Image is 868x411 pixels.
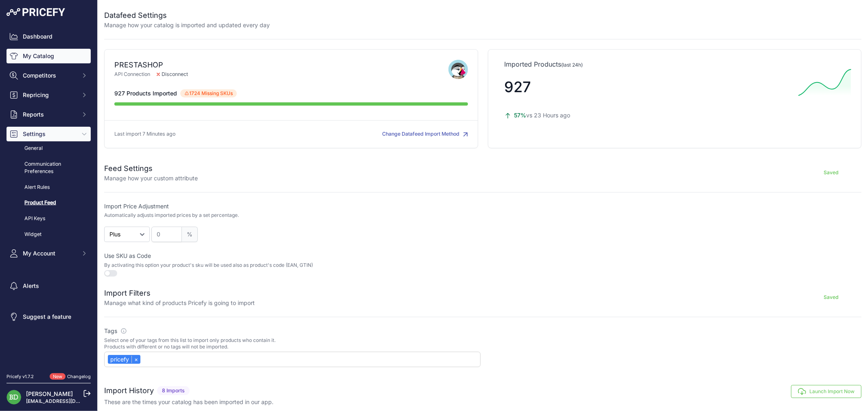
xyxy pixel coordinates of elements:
input: 22 [151,227,182,242]
p: Last import 7 Minutes ago [114,130,175,138]
h2: Datafeed Settings [104,10,270,21]
p: Select one of your tags from this list to import only products who contain it. Products with diff... [104,337,481,350]
a: API Keys [7,212,91,226]
a: Communication Preferences [7,157,91,179]
a: × [131,356,140,363]
h2: Feed Settings [104,163,198,174]
p: Imported Products [505,59,845,69]
p: These are the times your catalog has been imported in our app. [104,398,273,406]
span: % [182,227,198,242]
span: 8 Imports [157,386,190,396]
span: 927 Products Imported [114,89,177,97]
a: Product Feed [7,196,91,210]
a: [PERSON_NAME] [26,390,73,397]
p: Manage how your custom attribute [104,174,198,182]
a: Changelog [67,374,91,379]
span: New [50,373,66,380]
nav: Sidebar [7,29,91,363]
h2: Import History [104,385,154,396]
a: Widget [7,227,91,242]
label: Import Price Adjustment [104,202,481,210]
p: API Connection [114,71,448,78]
button: Settings [7,127,91,141]
div: Pricefy v1.7.2 [7,373,34,380]
a: General [7,141,91,156]
a: Alert Rules [7,180,91,195]
p: Manage what kind of products Pricefy is going to import [104,299,255,307]
img: Pricefy Logo [7,8,65,16]
span: My Account [23,249,76,257]
button: Launch Import Now [791,385,861,398]
span: Repricing [23,91,76,99]
p: Manage how your catalog is imported and updated every day [104,21,270,29]
span: Disconnect [150,71,195,78]
div: pricefy [108,355,140,364]
div: PRESTASHOP [114,59,448,71]
p: Automatically adjusts imported prices by a set percentage. [104,212,239,218]
h2: Import Filters [104,288,255,299]
span: Settings [23,130,76,138]
button: Saved [800,291,861,304]
button: Reports [7,107,91,122]
span: (last 24h) [562,62,583,68]
a: Dashboard [7,29,91,44]
label: Use SKU as Code [104,252,481,260]
span: Competitors [23,71,76,80]
button: Saved [800,166,861,179]
span: 57% [514,112,527,119]
button: Competitors [7,68,91,83]
span: Reports [23,110,76,119]
label: Tags [104,327,481,335]
button: Change Datafeed Import Method [383,130,468,138]
p: vs 23 Hours ago [505,111,792,119]
a: Suggest a feature [7,309,91,324]
a: My Catalog [7,49,91,63]
button: Repricing [7,88,91,102]
span: 1724 Missing SKUs [180,89,237,97]
button: My Account [7,246,91,261]
span: 927 [505,78,531,96]
a: [EMAIL_ADDRESS][DOMAIN_NAME] [26,398,111,404]
p: By activating this option your product's sku will be used also as product's code (EAN, GTIN) [104,262,481,268]
a: Alerts [7,279,91,293]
